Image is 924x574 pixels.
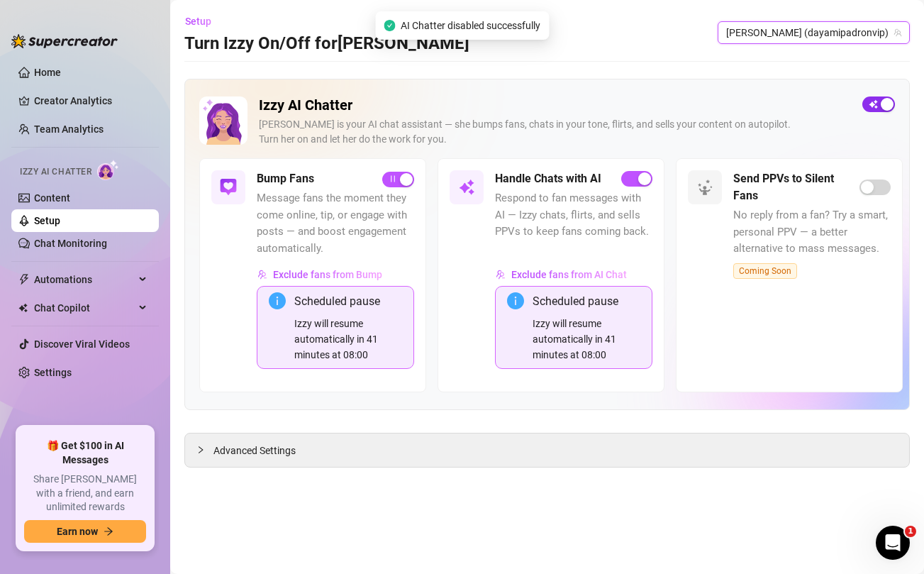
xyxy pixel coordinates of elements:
span: team [894,28,902,37]
span: 1 [905,526,916,537]
span: AI Chatter disabled successfully [401,18,540,33]
button: Exclude fans from AI Chat [495,263,628,286]
span: Share [PERSON_NAME] with a friend, and earn unlimited rewards [24,473,146,514]
img: svg%3e [257,270,267,280]
h5: Send PPVs to Silent Fans [733,170,859,204]
span: Advanced Settings [213,443,296,458]
span: Message fans the moment they come online, tip, or engage with posts — and boost engagement automa... [257,190,414,257]
img: Chat Copilot [18,303,28,313]
span: No reply from a fan? Try a smart, personal PPV — a better alternative to mass messages. [733,207,891,258]
img: svg%3e [696,179,713,196]
span: thunderbolt [18,274,30,285]
img: svg%3e [458,179,475,196]
a: Settings [34,367,72,378]
img: logo-BBDzfeDw.svg [11,34,118,48]
span: 🎁 Get $100 in AI Messages [24,439,146,467]
div: collapsed [196,442,213,458]
h3: Turn Izzy On/Off for [PERSON_NAME] [184,33,469,55]
button: Earn nowarrow-right [24,520,146,543]
a: Home [34,67,61,78]
a: Content [34,192,70,204]
button: Setup [184,10,223,33]
span: Chat Copilot [34,297,135,319]
div: Scheduled pause [294,292,402,310]
span: Coming Soon [733,263,797,279]
h5: Bump Fans [257,170,314,187]
span: collapsed [196,446,205,454]
img: AI Chatter [97,160,119,180]
span: Izzy AI Chatter [20,165,91,179]
h2: Izzy AI Chatter [259,96,851,114]
a: Chat Monitoring [34,238,107,249]
a: Creator Analytics [34,89,147,112]
span: Setup [185,16,211,27]
div: Izzy will resume automatically in 41 minutes at 08:00 [533,316,640,363]
a: Setup [34,215,60,226]
div: Izzy will resume automatically in 41 minutes at 08:00 [294,316,402,363]
span: Dayami (dayamipadronvip) [726,22,901,43]
img: Izzy AI Chatter [199,96,247,145]
a: Team Analytics [34,123,104,135]
span: Exclude fans from AI Chat [511,269,627,280]
div: [PERSON_NAME] is your AI chat assistant — she bumps fans, chats in your tone, flirts, and sells y... [259,117,851,147]
span: Automations [34,268,135,291]
span: Earn now [57,526,98,537]
span: info-circle [269,292,286,309]
img: svg%3e [496,270,506,280]
img: svg%3e [220,179,237,196]
span: Exclude fans from Bump [273,269,382,280]
span: check-circle [384,20,395,31]
span: info-circle [507,292,524,309]
h5: Handle Chats with AI [495,170,601,187]
iframe: Intercom live chat [876,526,910,560]
button: Exclude fans from Bump [257,263,383,286]
span: Respond to fan messages with AI — Izzy chats, flirts, and sells PPVs to keep fans coming back. [495,190,652,241]
span: arrow-right [104,526,113,536]
a: Discover Viral Videos [34,338,130,350]
div: Scheduled pause [533,292,640,310]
